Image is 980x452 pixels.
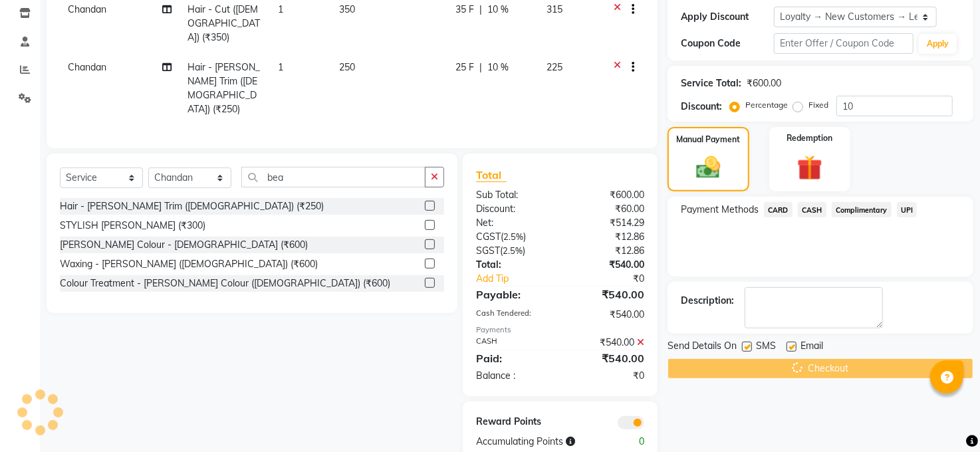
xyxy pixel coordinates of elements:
[681,100,722,114] div: Discount:
[466,258,560,272] div: Total:
[279,3,284,15] span: 1
[60,257,318,271] div: Waxing - [PERSON_NAME] ([DEMOGRAPHIC_DATA]) (₹600)
[466,230,560,244] div: ( )
[60,238,308,252] div: [PERSON_NAME] Colour - [DEMOGRAPHIC_DATA] (₹600)
[747,76,781,90] div: ₹600.00
[547,3,562,15] span: 315
[60,219,205,233] div: STYLISH [PERSON_NAME] (₹300)
[187,3,260,43] span: Hair - Cut ([DEMOGRAPHIC_DATA]) (₹350)
[560,369,655,383] div: ₹0
[466,369,560,383] div: Balance :
[668,339,737,356] span: Send Details On
[466,415,560,429] div: Reward Points
[279,61,284,73] span: 1
[479,60,482,74] span: |
[897,202,918,217] span: UPI
[681,76,741,90] div: Service Total:
[560,308,655,322] div: ₹540.00
[60,277,390,290] div: Colour Treatment - [PERSON_NAME] Colour ([DEMOGRAPHIC_DATA]) (₹600)
[466,216,560,230] div: Net:
[487,3,509,17] span: 10 %
[808,99,828,111] label: Fixed
[466,308,560,322] div: Cash Tendered:
[560,188,655,202] div: ₹600.00
[681,37,774,51] div: Coupon Code
[241,167,426,187] input: Search or Scan
[68,3,106,15] span: Chandan
[560,202,655,216] div: ₹60.00
[560,350,655,366] div: ₹540.00
[68,61,106,73] span: Chandan
[547,61,562,73] span: 225
[476,231,501,243] span: CGST
[476,324,644,336] div: Payments
[466,272,576,286] a: Add Tip
[560,230,655,244] div: ₹12.86
[455,3,474,17] span: 35 F
[476,245,500,257] span: SGST
[479,3,482,17] span: |
[689,154,728,181] img: _cash.svg
[677,134,741,146] label: Manual Payment
[503,245,523,256] span: 2.5%
[560,244,655,258] div: ₹12.86
[560,258,655,272] div: ₹540.00
[503,231,523,242] span: 2.5%
[745,99,788,111] label: Percentage
[800,339,823,356] span: Email
[476,168,507,182] span: Total
[339,3,355,15] span: 350
[466,350,560,366] div: Paid:
[487,60,509,74] span: 10 %
[576,272,654,286] div: ₹0
[764,202,793,217] span: CARD
[560,216,655,230] div: ₹514.29
[798,202,826,217] span: CASH
[832,202,892,217] span: Complimentary
[560,286,655,302] div: ₹540.00
[466,336,560,350] div: CASH
[455,60,474,74] span: 25 F
[681,10,774,24] div: Apply Discount
[339,61,355,73] span: 250
[919,34,957,54] button: Apply
[756,339,776,356] span: SMS
[466,244,560,258] div: ( )
[789,152,830,183] img: _gift.svg
[774,33,914,54] input: Enter Offer / Coupon Code
[787,132,832,144] label: Redemption
[560,336,655,350] div: ₹540.00
[466,286,560,302] div: Payable:
[187,61,260,115] span: Hair - [PERSON_NAME] Trim ([DEMOGRAPHIC_DATA]) (₹250)
[681,294,734,308] div: Description:
[681,203,759,217] span: Payment Methods
[60,199,324,213] div: Hair - [PERSON_NAME] Trim ([DEMOGRAPHIC_DATA]) (₹250)
[466,188,560,202] div: Sub Total:
[466,202,560,216] div: Discount:
[607,435,654,449] div: 0
[466,435,608,449] div: Accumulating Points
